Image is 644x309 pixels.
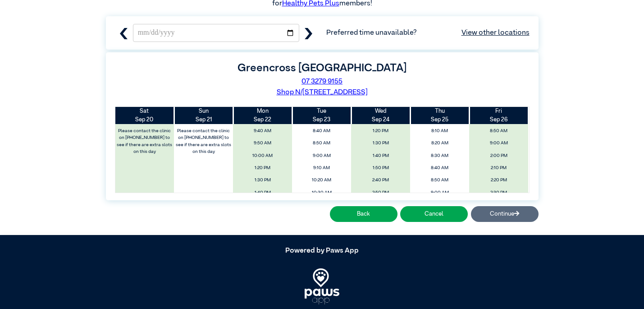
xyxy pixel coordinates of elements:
button: Back [330,206,397,222]
a: 07 3279 9155 [301,78,343,85]
a: View other locations [461,28,530,38]
button: Cancel [400,206,468,222]
span: 1:50 PM [354,163,408,173]
th: Sep 21 [174,107,233,124]
span: 2:30 PM [472,188,526,198]
span: 9:00 AM [295,151,349,161]
th: Sep 24 [351,107,410,124]
span: 9:10 AM [295,163,349,173]
span: 9:50 AM [236,138,290,148]
span: 1:40 PM [236,188,290,198]
span: 2:20 PM [472,175,526,185]
span: 2:40 PM [354,175,408,185]
label: Greencross [GEOGRAPHIC_DATA] [238,63,406,74]
span: 1:30 PM [236,175,290,185]
span: 8:40 AM [295,126,349,136]
a: Shop N/[STREET_ADDRESS] [277,89,368,96]
span: 10:30 AM [295,188,349,198]
span: 1:30 PM [354,138,408,148]
img: PawsApp [305,268,339,304]
span: 2:10 PM [472,163,526,173]
span: 2:00 PM [472,151,526,161]
span: 10:20 AM [295,175,349,185]
th: Sep 25 [410,107,469,124]
span: 1:40 PM [354,151,408,161]
th: Sep 22 [233,107,292,124]
span: 1:20 PM [236,163,290,173]
span: 9:40 AM [236,126,290,136]
th: Sep 26 [469,107,528,124]
span: 8:10 AM [413,126,467,136]
span: 2:50 PM [354,188,408,198]
span: 8:50 AM [472,126,526,136]
th: Sep 20 [115,107,174,124]
span: 8:30 AM [413,151,467,161]
span: 10:00 AM [236,151,290,161]
span: 8:40 AM [413,163,467,173]
h5: Powered by Paws App [106,247,539,255]
span: 8:50 AM [295,138,349,148]
span: 8:50 AM [413,175,467,185]
label: Please contact the clinic on [PHONE_NUMBER] to see if there are extra slots on this day [116,126,174,157]
span: 1:20 PM [354,126,408,136]
span: Preferred time unavailable? [326,28,529,38]
span: 9:00 AM [472,138,526,148]
span: 9:00 AM [413,188,467,198]
span: 8:20 AM [413,138,467,148]
label: Please contact the clinic on [PHONE_NUMBER] to see if there are extra slots on this day [175,126,233,157]
th: Sep 23 [292,107,351,124]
